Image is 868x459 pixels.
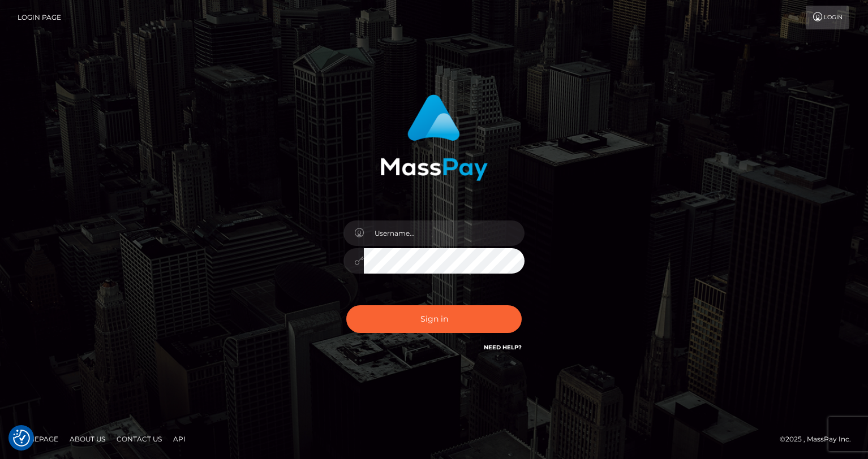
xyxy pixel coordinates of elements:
a: Login Page [18,6,61,29]
a: Need Help? [484,344,522,351]
a: Contact Us [112,430,166,448]
img: MassPay Login [380,94,488,181]
img: Revisit consent button [13,430,30,447]
a: Login [806,6,849,29]
a: API [169,430,190,448]
a: Homepage [12,430,63,448]
input: Username... [364,220,525,246]
button: Consent Preferences [13,430,30,447]
button: Sign in [346,305,522,333]
div: © 2025 , MassPay Inc. [780,433,860,445]
a: About Us [65,430,110,448]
